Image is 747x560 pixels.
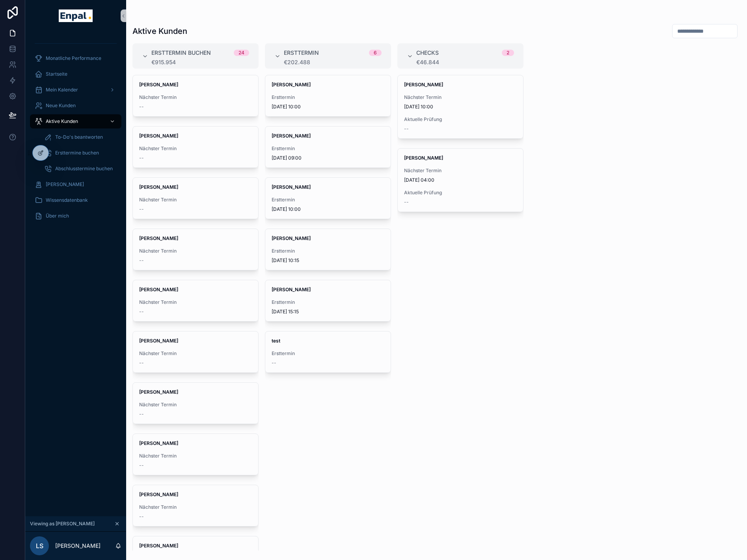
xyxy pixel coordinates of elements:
strong: [PERSON_NAME] [272,133,311,139]
span: Ersttermin [272,350,384,357]
strong: [PERSON_NAME] [139,440,178,446]
a: [PERSON_NAME]Nächster Termin-- [132,75,259,117]
span: Nächster Termin [139,145,252,152]
span: Ersttermin [272,299,384,305]
a: testErsttermin-- [265,331,391,373]
span: -- [139,360,144,366]
span: -- [139,206,144,212]
strong: [PERSON_NAME] [139,235,178,241]
span: Nächster Termin [139,453,252,459]
span: Checks [416,49,439,57]
a: [PERSON_NAME] [30,177,121,192]
span: Aktuelle Prüfung [404,190,517,196]
span: [DATE] 09:00 [272,155,384,161]
strong: [PERSON_NAME] [404,82,443,87]
span: Nächster Termin [404,94,517,100]
div: 2 [507,50,509,56]
a: Ersttermine buchen [39,146,121,160]
a: [PERSON_NAME]Nächster Termin-- [132,229,259,270]
div: €202.488 [284,59,382,65]
a: [PERSON_NAME]Ersttermin[DATE] 10:00 [265,75,391,117]
a: Monatliche Performance [30,51,121,65]
a: [PERSON_NAME]Ersttermin[DATE] 10:00 [265,177,391,219]
a: [PERSON_NAME]Ersttermin[DATE] 09:00 [265,126,391,168]
span: Nächster Termin [139,248,252,254]
span: Aktuelle Prüfung [404,116,517,123]
strong: [PERSON_NAME] [272,184,311,190]
span: Ersttermin [272,248,384,254]
strong: test [272,338,280,344]
a: [PERSON_NAME]Nächster Termin-- [132,433,259,475]
strong: [PERSON_NAME] [272,287,311,292]
span: -- [139,155,144,161]
span: Monatliche Performance [46,55,101,61]
span: Nächster Termin [139,350,252,357]
a: Mein Kalender [30,83,121,97]
div: €915.954 [151,59,249,65]
div: scrollable content [25,32,126,233]
div: €46.844 [416,59,514,65]
strong: [PERSON_NAME] [404,155,443,161]
span: -- [139,309,144,315]
a: [PERSON_NAME]Ersttermin[DATE] 15:15 [265,280,391,322]
strong: [PERSON_NAME] [139,338,178,344]
span: Nächster Termin [139,94,252,100]
a: [PERSON_NAME]Nächster Termin-- [132,382,259,424]
a: [PERSON_NAME]Nächster Termin[DATE] 10:00Aktuelle Prüfung-- [397,75,523,139]
span: -- [139,513,144,520]
span: -- [139,462,144,469]
span: Mein Kalender [46,87,78,93]
span: Über mich [46,213,69,219]
span: Ersttermin [272,197,384,203]
span: To-Do's beantworten [55,134,103,140]
span: [DATE] 10:00 [272,104,384,110]
span: -- [139,104,144,110]
a: [PERSON_NAME]Nächster Termin-- [132,280,259,322]
a: [PERSON_NAME]Nächster Termin[DATE] 04:00Aktuelle Prüfung-- [397,148,523,212]
span: [DATE] 10:15 [272,257,384,264]
span: Wissensdatenbank [46,197,88,203]
a: [PERSON_NAME]Nächster Termin-- [132,331,259,373]
span: [PERSON_NAME] [46,181,84,188]
a: Über mich [30,209,121,223]
span: Neue Kunden [46,102,76,109]
a: [PERSON_NAME]Nächster Termin-- [132,126,259,168]
a: Wissensdatenbank [30,193,121,207]
img: App logo [59,9,92,22]
strong: [PERSON_NAME] [139,389,178,395]
span: -- [404,126,409,132]
span: [DATE] 10:00 [404,104,517,110]
span: -- [139,411,144,417]
div: 6 [374,50,377,56]
span: Ersttermin [272,145,384,152]
span: Ersttermine buchen [55,150,99,156]
span: Startseite [46,71,67,77]
span: Nächster Termin [139,197,252,203]
a: Startseite [30,67,121,81]
a: To-Do's beantworten [39,130,121,144]
span: Viewing as [PERSON_NAME] [30,521,95,527]
span: -- [272,360,276,366]
span: Nächster Termin [404,167,517,174]
span: Ersttermin [284,49,319,57]
a: [PERSON_NAME]Nächster Termin-- [132,177,259,219]
strong: [PERSON_NAME] [139,82,178,87]
span: Nächster Termin [139,299,252,305]
span: [DATE] 15:15 [272,309,384,315]
strong: [PERSON_NAME] [272,235,311,241]
span: -- [404,199,409,205]
a: Neue Kunden [30,99,121,113]
span: Aktive Kunden [46,118,78,125]
a: Aktive Kunden [30,114,121,128]
span: LS [36,541,43,551]
span: Nächster Termin [139,402,252,408]
span: Ersttermin buchen [151,49,211,57]
span: Ersttermin [272,94,384,100]
span: Abschlusstermine buchen [55,166,113,172]
span: [DATE] 04:00 [404,177,517,183]
div: 24 [238,50,244,56]
strong: [PERSON_NAME] [139,543,178,549]
a: [PERSON_NAME]Ersttermin[DATE] 10:15 [265,229,391,270]
strong: [PERSON_NAME] [272,82,311,87]
p: [PERSON_NAME] [55,542,101,550]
